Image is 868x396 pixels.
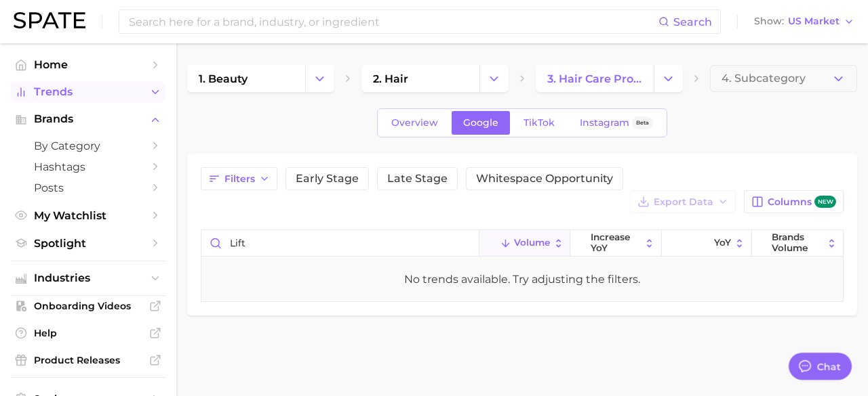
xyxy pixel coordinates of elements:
button: ShowUS Market [751,13,858,30]
span: by Category [34,139,142,152]
span: Columns [768,196,836,208]
button: Brands [11,109,165,129]
button: YoY [662,230,752,257]
a: Hashtags [11,156,165,177]
span: Show [754,18,784,25]
button: Brands Volume [752,230,843,257]
button: Change Category [654,65,683,92]
span: TikTok [524,117,555,129]
a: My Watchlist [11,205,165,226]
span: 4. Subcategory [722,72,806,85]
button: 4. Subcategory [710,65,857,92]
span: Early Stage [296,173,359,184]
button: Trends [11,82,165,102]
a: 2. hair [361,65,479,92]
button: Filters [201,167,277,190]
span: Instagram [580,117,629,129]
span: Help [34,327,142,339]
span: Trends [34,86,142,98]
span: Export Data [654,196,713,208]
span: Overview [391,117,438,129]
div: No trends available. Try adjusting the filters. [404,271,640,288]
span: 2. hair [373,72,408,85]
span: Late Stage [387,173,448,184]
input: Search here for a brand, industry, or ingredient [127,10,658,33]
a: Overview [380,111,450,135]
span: Brands [34,113,142,125]
span: US Market [788,18,840,25]
span: Search [673,16,712,28]
span: Posts [34,181,142,194]
span: Filters [224,173,255,185]
a: TikTok [512,111,566,135]
input: Search in hair care products [201,230,479,256]
span: Product Releases [34,354,142,366]
button: Change Category [305,65,334,92]
a: Spotlight [11,233,165,254]
span: YoY [714,238,731,248]
span: Beta [636,117,649,129]
span: Onboarding Videos [34,300,142,312]
button: increase YoY [570,230,661,257]
span: Spotlight [34,237,142,250]
a: 1. beauty [187,65,305,92]
span: 1. beauty [199,72,248,85]
a: Posts [11,177,165,198]
span: new [814,196,836,208]
span: Home [34,58,142,71]
a: Google [452,111,510,135]
span: increase YoY [591,232,641,253]
span: Hashtags [34,160,142,173]
span: Volume [514,238,550,248]
a: InstagramBeta [568,111,665,135]
a: Product Releases [11,350,165,370]
span: Industries [34,272,142,284]
button: Columnsnew [744,190,844,213]
img: SPATE [14,12,85,28]
span: My Watchlist [34,209,142,222]
button: Industries [11,268,165,288]
span: 3. hair care products [547,72,642,85]
span: Google [463,117,498,129]
button: Volume [479,230,570,257]
span: Brands Volume [772,232,823,253]
button: Change Category [479,65,509,92]
a: 3. hair care products [536,65,654,92]
a: Onboarding Videos [11,296,165,316]
a: by Category [11,135,165,156]
a: Home [11,54,165,75]
span: Whitespace Opportunity [476,173,613,184]
button: Export Data [630,190,736,213]
a: Help [11,323,165,343]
